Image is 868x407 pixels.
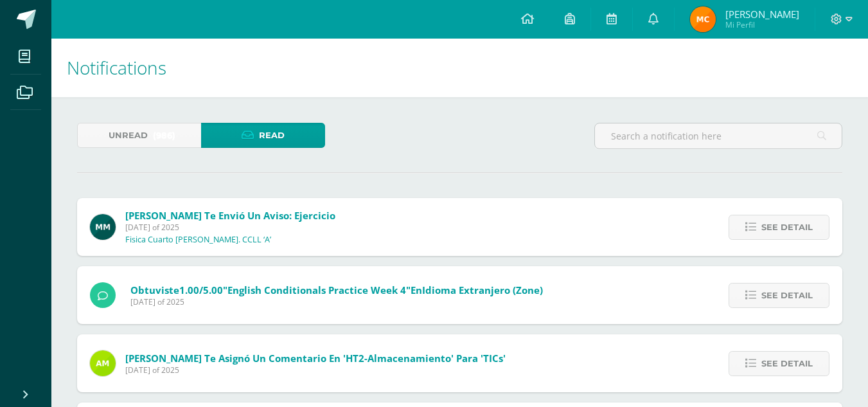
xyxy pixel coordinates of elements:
[761,284,813,307] span: See detail
[77,123,201,148] a: Unread(986)
[223,284,411,296] span: "English Conditionals Practice week 4"
[179,284,223,296] span: 1.00/5.00
[761,215,813,239] span: See detail
[201,123,325,148] a: Read
[690,6,716,32] img: 7d8e915b558ca0390bfeb25303e42aca.png
[67,55,166,80] span: Notifications
[130,284,543,296] span: Obtuviste en
[125,235,271,245] p: Fisica Cuarto [PERSON_NAME]. CCLL ‘A’
[125,352,506,365] span: [PERSON_NAME] te asignó un comentario en 'HT2-Almacenamiento' para 'TICs'
[90,214,116,240] img: ea0e1a9c59ed4b58333b589e14889882.png
[422,284,543,296] span: Idioma Extranjero (Zone)
[725,19,799,30] span: Mi Perfil
[725,8,799,21] span: [PERSON_NAME]
[125,222,335,233] span: [DATE] of 2025
[761,352,813,375] span: See detail
[90,350,116,376] img: fb2ca82e8de93e60a5b7f1e46d7c79f5.png
[109,123,148,147] span: Unread
[125,365,506,375] span: [DATE] of 2025
[125,209,335,222] span: [PERSON_NAME] te envió un aviso: Ejercicio
[595,123,842,149] input: Search a notification here
[130,296,543,307] span: [DATE] of 2025
[153,123,175,147] span: (986)
[259,123,285,147] span: Read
